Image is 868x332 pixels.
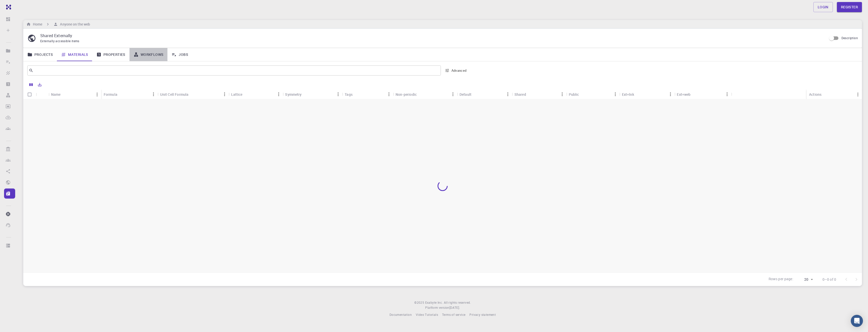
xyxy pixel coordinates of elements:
button: Sort [417,90,425,98]
button: Menu [385,90,393,98]
span: Description [841,36,858,40]
div: Tags [342,89,393,99]
button: Menu [93,90,101,99]
a: Workflows [129,48,168,61]
button: Menu [854,90,862,99]
div: Ext+web [677,89,690,99]
button: Sort [61,90,69,99]
span: Externally accessible items [40,39,79,43]
div: Default [457,89,512,99]
div: Ext+lnk [619,89,675,99]
button: Menu [334,90,342,98]
div: Icon [36,89,49,99]
div: Name [49,89,101,99]
p: 0–0 of 0 [822,277,836,282]
a: [DATE]. [449,305,460,310]
div: Public [569,89,579,99]
button: Sort [579,90,587,98]
a: Privacy statement [469,312,496,317]
button: Menu [666,90,674,98]
button: Sort [188,90,197,98]
div: Lattice [229,89,283,99]
button: Menu [723,90,731,98]
div: Default [460,89,471,99]
div: Shared [514,89,526,99]
button: Menu [504,90,512,98]
span: [DATE] . [449,305,460,310]
span: Terms of service [442,313,465,317]
div: Symmetry [283,89,342,99]
nav: breadcrumb [25,21,91,27]
a: Documentation [389,312,412,317]
div: Actions [809,89,821,99]
div: Formula [104,89,117,99]
button: Menu [449,90,457,98]
button: Menu [274,90,283,98]
a: Video Tutorials [416,312,438,317]
span: © 2025 [414,300,425,305]
div: Shared [512,89,566,99]
div: Name [51,89,61,99]
div: Tags [345,89,353,99]
div: Public [566,89,619,99]
a: Exabyte Inc. [425,300,443,305]
a: Projects [23,48,57,61]
div: Formula [101,89,158,99]
button: Menu [149,90,158,98]
button: Columns [27,81,35,89]
button: Export [35,81,44,89]
button: Menu [611,90,619,98]
a: Properties [92,48,129,61]
div: Actions [807,89,862,99]
div: Ext+web [674,89,731,99]
a: Login [813,2,833,12]
p: Shared Externally [40,33,823,39]
h6: Anyone on the web [58,21,90,27]
span: Exabyte Inc. [425,300,443,304]
button: Sort [471,90,480,98]
h6: Home [31,21,42,27]
div: Open Intercom Messenger [851,315,863,327]
div: Non-periodic [396,89,417,99]
span: Documentation [389,313,412,317]
a: Materials [57,48,92,61]
span: All rights reserved. [444,300,471,305]
div: Symmetry [285,89,301,99]
a: Jobs [167,48,192,61]
a: Terms of service [442,312,465,317]
button: Sort [117,90,125,98]
button: Menu [221,90,229,98]
a: Register [837,2,862,12]
div: Ext+lnk [622,89,634,99]
button: Sort [353,90,361,98]
div: Lattice [231,89,243,99]
div: Non-periodic [393,89,457,99]
span: Platform version [425,305,449,310]
p: Rows per page: [769,276,793,282]
button: Sort [243,90,251,98]
button: Advanced [443,66,469,75]
button: Sort [526,90,534,98]
button: Menu [558,90,566,98]
div: Unit Cell Formula [158,89,229,99]
div: 20 [795,276,814,283]
span: Video Tutorials [416,313,438,317]
div: Unit Cell Formula [160,89,189,99]
img: logo [4,5,11,10]
span: Privacy statement [469,313,496,317]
